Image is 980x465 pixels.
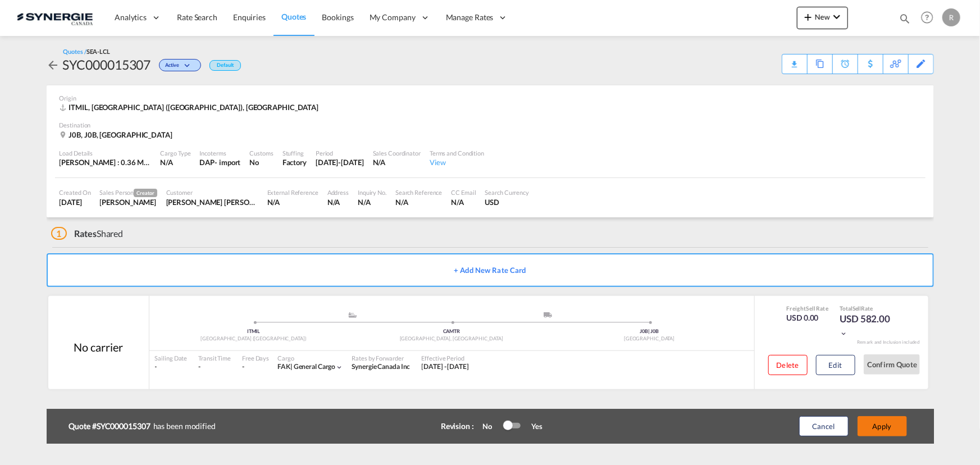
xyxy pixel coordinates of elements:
[63,56,151,74] div: SYC000015307
[352,362,410,371] span: Synergie Canada Inc
[60,94,921,102] div: Origin
[864,354,920,375] button: Confirm Quote
[209,60,240,71] div: Default
[550,335,748,343] div: [GEOGRAPHIC_DATA]
[352,362,410,372] div: Synergie Canada Inc
[430,157,484,167] div: View
[787,312,829,323] div: USD 0.00
[451,197,476,207] div: N/A
[485,188,530,197] div: Search Currency
[395,197,442,207] div: N/A
[640,328,650,334] span: J0B
[200,157,215,167] div: DAP
[249,149,273,157] div: Customs
[858,416,907,436] button: Apply
[899,12,911,25] md-icon: icon-magnify
[422,362,470,372] div: 02 Oct 2025 - 30 Oct 2026
[942,8,960,26] div: R
[840,330,847,338] md-icon: icon-chevron-down
[134,189,157,197] span: Creator
[787,304,829,312] div: Freight Rate
[47,58,60,72] md-icon: icon-arrow-left
[373,157,421,167] div: N/A
[51,227,67,240] span: 1
[918,8,937,27] span: Help
[155,328,353,335] div: ITMIL
[281,12,306,21] span: Quotes
[47,253,934,287] button: + Add New Rate Card
[74,228,97,239] span: Rates
[151,56,204,74] div: Change Status Here
[155,335,353,343] div: [GEOGRAPHIC_DATA] ([GEOGRAPHIC_DATA])
[182,63,195,69] md-icon: icon-chevron-down
[277,362,294,371] span: FAK
[115,12,147,23] span: Analytics
[370,12,416,23] span: My Company
[60,121,921,129] div: Destination
[277,354,343,362] div: Cargo
[441,421,474,432] div: Revision :
[233,12,266,22] span: Enquiries
[353,328,550,335] div: CAMTR
[849,339,928,345] div: Remark and Inclusion included
[177,12,217,22] span: Rate Search
[69,418,406,435] div: has been modified
[316,149,364,157] div: Period
[322,12,354,22] span: Bookings
[801,12,844,21] span: New
[648,328,650,334] span: |
[63,47,111,56] div: Quotes /SEA-LCL
[358,188,386,197] div: Inquiry No.
[430,149,484,157] div: Terms and Condition
[60,157,152,167] div: [PERSON_NAME] : 0.36 MT | Volumetric Wt : 6.60 CBM | Chargeable Wt : 6.60 W/M
[100,188,157,197] div: Sales Person
[60,188,91,197] div: Created On
[215,157,240,167] div: - import
[373,149,421,157] div: Sales Coordinator
[60,102,322,112] div: ITMIL, Milan (Milano), Asia Pacific
[165,62,181,72] span: Active
[60,130,175,140] div: J0B, J0B, Canada
[267,188,318,197] div: External Reference
[74,339,122,355] div: No carrier
[327,188,349,197] div: Address
[17,5,93,30] img: 1f56c880d42311ef80fc7dca854c8e59.png
[801,10,815,24] md-icon: icon-plus 400-fg
[198,362,231,372] div: -
[47,56,63,74] div: icon-arrow-left
[352,354,410,362] div: Rates by Forwarder
[161,149,191,157] div: Cargo Type
[242,354,269,362] div: Free Days
[327,197,349,207] div: N/A
[485,197,530,207] div: USD
[282,149,307,157] div: Stuffing
[249,157,273,167] div: No
[840,312,896,339] div: USD 582.00
[799,416,849,436] button: Cancel
[346,312,359,318] md-icon: assets/icons/custom/ship-fill.svg
[60,197,91,207] div: 7 Oct 2025
[853,305,862,312] span: Sell
[544,312,552,318] img: road
[100,197,157,207] div: Rosa Ho
[477,421,503,431] div: No
[166,197,258,207] div: Maria Luisa
[422,362,470,371] span: [DATE] - [DATE]
[816,355,855,375] button: Edit
[395,188,442,197] div: Search Reference
[282,157,307,167] div: Factory Stuffing
[69,421,153,432] b: Quote #SYC000015307
[651,328,659,334] span: J0B
[69,103,319,112] span: ITMIL, [GEOGRAPHIC_DATA] ([GEOGRAPHIC_DATA]), [GEOGRAPHIC_DATA]
[316,157,364,167] div: 1 Nov 2025
[353,335,550,343] div: [GEOGRAPHIC_DATA], [GEOGRAPHIC_DATA]
[830,10,844,24] md-icon: icon-chevron-down
[768,355,808,375] button: Delete
[788,56,801,65] md-icon: icon-download
[358,197,386,207] div: N/A
[446,12,494,23] span: Manage Rates
[520,421,543,431] div: Yes
[161,157,191,167] div: N/A
[155,354,188,362] div: Sailing Date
